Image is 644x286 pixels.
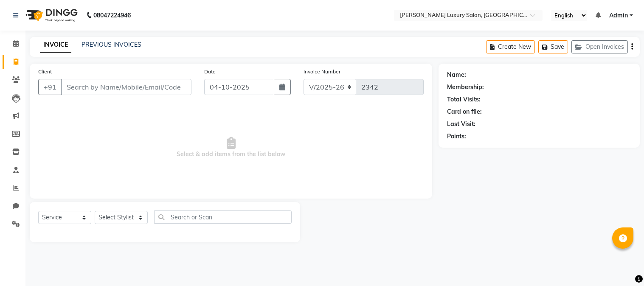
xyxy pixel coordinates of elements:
[61,79,191,95] input: Search by Name/Mobile/Email/Code
[447,120,475,129] div: Last Visit:
[40,37,71,53] a: INVOICE
[447,132,466,141] div: Points:
[447,83,484,92] div: Membership:
[38,68,52,76] label: Client
[538,40,568,53] button: Save
[38,105,424,190] span: Select & add items from the list below
[22,3,80,27] img: logo
[447,95,481,104] div: Total Visits:
[154,210,292,224] input: Search or Scan
[204,68,216,76] label: Date
[447,70,466,79] div: Name:
[447,107,482,116] div: Card on file:
[609,11,628,20] span: Admin
[93,3,131,27] b: 08047224946
[82,41,141,48] a: PREVIOUS INVOICES
[304,68,340,76] label: Invoice Number
[608,252,636,278] iframe: chat widget
[571,40,628,53] button: Open Invoices
[38,79,62,95] button: +91
[486,40,535,53] button: Create New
